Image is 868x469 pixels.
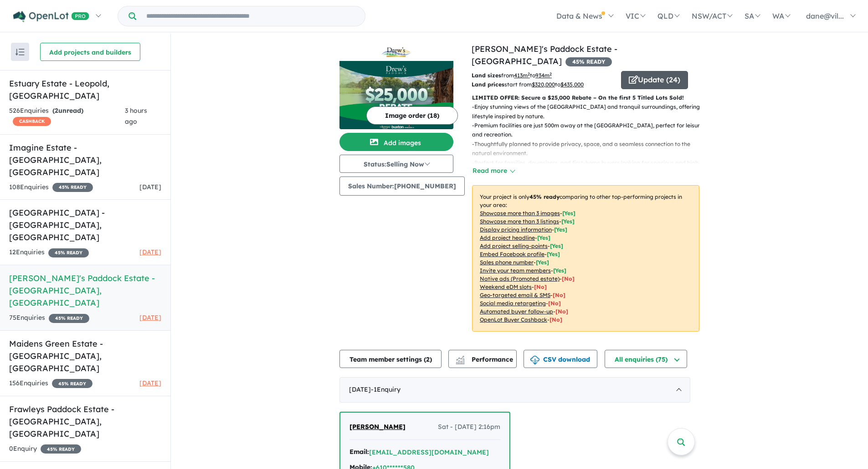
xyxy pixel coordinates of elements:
[366,106,458,125] button: Image order (18)
[9,444,81,454] div: 0 Enquir y
[472,158,707,177] p: - Perfect for families, downsizers, and first-home buyers looking for spacious and high-quality l...
[9,77,161,102] h5: Estuary Estate - Leopold , [GEOGRAPHIC_DATA]
[9,338,161,374] h5: Maidens Green Estate - [GEOGRAPHIC_DATA] , [GEOGRAPHIC_DATA]
[530,356,539,365] img: download icon
[48,248,89,257] span: 45 % READY
[52,379,92,388] span: 45 % READY
[547,251,560,257] span: [ Yes ]
[562,275,575,282] span: [No]
[13,117,51,126] span: CASHBACK
[343,46,450,57] img: Drew's Paddock Estate - Invermay Park Logo
[349,423,406,431] span: [PERSON_NAME]
[9,207,161,243] h5: [GEOGRAPHIC_DATA] - [GEOGRAPHIC_DATA] , [GEOGRAPHIC_DATA]
[472,44,617,66] a: [PERSON_NAME]'s Paddock Estate - [GEOGRAPHIC_DATA]
[52,183,93,192] span: 45 % READY
[472,121,707,140] p: - Premium facilities are just 500m away at the [GEOGRAPHIC_DATA], perfect for leisure and recreat...
[339,61,453,129] img: Drew's Paddock Estate - Invermay Park
[349,448,369,456] strong: Email:
[9,403,161,440] h5: Frawleys Paddock Estate - [GEOGRAPHIC_DATA] , [GEOGRAPHIC_DATA]
[565,57,612,66] span: 45 % READY
[339,350,442,368] button: Team member settings (2)
[806,11,844,20] span: dane@vil...
[125,106,147,126] span: 3 hours ago
[15,49,25,55] img: sort.svg
[605,350,687,368] button: All enquiries (75)
[139,313,161,322] span: [DATE]
[561,218,575,225] span: [ Yes ]
[480,300,546,307] u: Social media retargeting
[139,379,161,387] span: [DATE]
[52,106,83,115] strong: ( unread)
[456,356,464,361] img: line-chart.svg
[9,272,161,309] h5: [PERSON_NAME]'s Paddock Estate - [GEOGRAPHIC_DATA] , [GEOGRAPHIC_DATA]
[534,283,547,290] span: [No]
[349,422,406,433] a: [PERSON_NAME]
[472,166,515,176] button: Read more
[480,275,560,282] u: Native ads (Promoted estate)
[472,93,699,102] p: LIMITED OFFER: Secure a $25,000 Rebate – On the first 5 Titled Lots Sold!
[480,316,547,323] u: OpenLot Buyer Cashback
[426,355,430,363] span: 2
[9,247,89,258] div: 12 Enquir ies
[555,308,568,315] span: [No]
[480,226,552,233] u: Display pricing information
[553,292,565,298] span: [No]
[555,81,584,88] span: to
[550,71,552,76] sup: 2
[562,210,575,217] span: [ Yes ]
[530,72,552,79] span: to
[49,314,89,323] span: 45 % READY
[472,71,614,80] p: from
[480,292,550,298] u: Geo-targeted email & SMS
[550,316,562,323] span: [No]
[480,267,551,274] u: Invite your team members
[9,378,92,389] div: 156 Enquir ies
[480,218,559,225] u: Showcase more than 3 listings
[553,267,566,274] span: [ Yes ]
[438,422,500,433] span: Sat - [DATE] 2:16pm
[339,133,453,151] button: Add images
[448,350,517,368] button: Performance
[13,11,89,22] img: Openlot PRO Logo White
[621,71,688,89] button: Update (24)
[529,193,560,200] b: 45 % ready
[339,155,453,173] button: Status:Selling Now
[472,72,501,79] b: Land sizes
[139,183,161,191] span: [DATE]
[40,43,140,61] button: Add projects and builders
[55,106,58,115] span: 2
[480,242,548,249] u: Add project selling-points
[9,182,93,193] div: 108 Enquir ies
[537,234,550,241] span: [ Yes ]
[472,102,707,121] p: - Enjoy stunning views of the [GEOGRAPHIC_DATA] and tranquil surroundings, offering a lifestyle i...
[139,248,161,256] span: [DATE]
[480,259,534,266] u: Sales phone number
[457,355,513,363] span: Performance
[548,300,561,307] span: [No]
[550,242,563,249] span: [ Yes ]
[480,308,553,315] u: Automated buyer follow-up
[9,106,125,127] div: 526 Enquir ies
[472,81,504,88] b: Land prices
[41,444,81,454] span: 45 % READY
[528,71,530,76] sup: 2
[339,43,453,129] a: Drew's Paddock Estate - Invermay Park LogoDrew's Paddock Estate - Invermay Park
[532,81,555,88] u: $ 320,000
[536,259,549,266] span: [ Yes ]
[138,6,363,26] input: Try estate name, suburb, builder or developer
[480,251,544,257] u: Embed Facebook profile
[535,72,552,79] u: 934 m
[480,234,535,241] u: Add project headline
[472,185,699,332] p: Your project is only comparing to other top-performing projects in your area: - - - - - - - - - -...
[514,72,530,79] u: 413 m
[369,448,489,457] button: [EMAIL_ADDRESS][DOMAIN_NAME]
[472,140,707,158] p: - Thoughtfully planned to provide privacy, space, and a seamless connection to the natural enviro...
[554,226,567,233] span: [ Yes ]
[480,283,532,290] u: Weekend eDM slots
[524,350,597,368] button: CSV download
[480,210,560,217] u: Showcase more than 3 images
[339,177,465,196] button: Sales Number:[PHONE_NUMBER]
[456,358,465,364] img: bar-chart.svg
[9,313,89,323] div: 75 Enquir ies
[560,81,584,88] u: $ 435,000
